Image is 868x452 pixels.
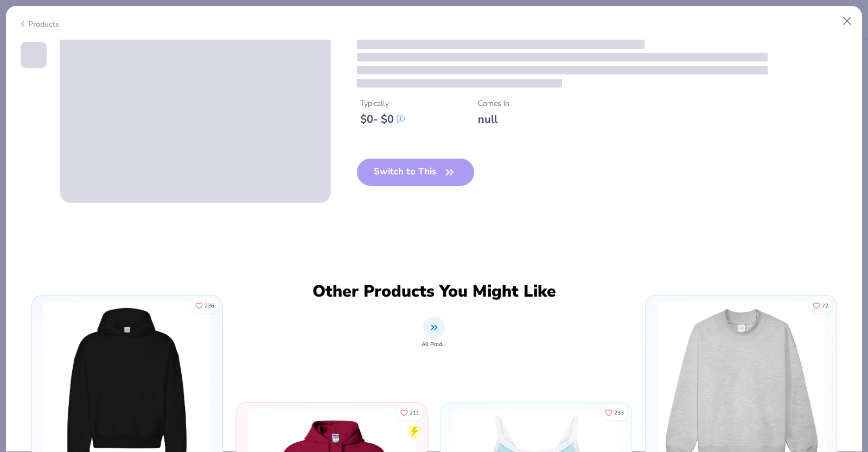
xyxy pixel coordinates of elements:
[360,98,405,109] div: Typically
[422,341,446,349] span: All Products
[478,112,509,126] div: null
[410,410,419,416] span: 211
[601,405,628,420] button: Like
[18,18,59,30] div: Products
[422,317,446,349] div: filter for All Products
[422,317,446,349] button: filter button
[305,282,563,302] div: Other Products You Might Like
[428,321,441,334] img: All Products Image
[360,112,405,126] div: $ 0 - $ 0
[478,98,509,109] div: Comes In
[192,298,218,313] button: Like
[205,303,214,309] span: 236
[397,405,423,420] button: Like
[837,11,858,32] button: Close
[809,298,832,313] button: Like
[614,410,624,416] span: 233
[822,303,828,309] span: 72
